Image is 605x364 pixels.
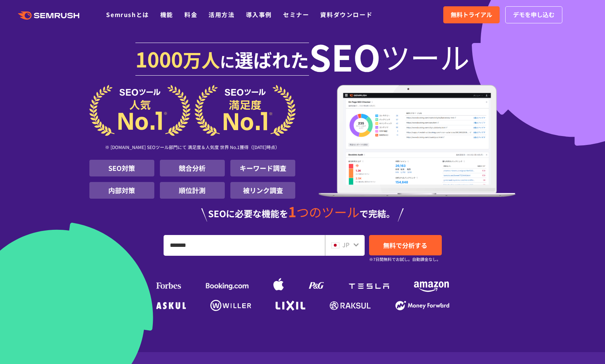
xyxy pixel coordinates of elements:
input: URL、キーワードを入力してください [164,235,325,255]
span: ツール [381,42,470,71]
span: 1 [288,201,296,221]
li: 順位計測 [160,182,225,199]
span: デモを申し込む [513,10,555,20]
span: に [220,50,235,72]
li: SEO対策 [89,160,154,176]
span: つのツール [296,203,359,221]
a: 無料トライアル [443,6,500,23]
span: 万人 [183,46,220,73]
span: JP [342,240,349,249]
a: セミナー [283,10,309,19]
div: ※ [DOMAIN_NAME] SEOツール部門にて 満足度＆人気度 世界 No.1獲得（[DATE]時点） [89,136,296,160]
li: キーワード調査 [230,160,295,176]
a: デモを申し込む [505,6,562,23]
a: 資料ダウンロード [320,10,372,19]
a: 料金 [184,10,197,19]
li: 内部対策 [89,182,154,199]
span: 選ばれた [235,46,309,73]
li: 競合分析 [160,160,225,176]
div: SEOに必要な機能を [89,205,516,222]
a: 無料で分析する [369,235,442,255]
span: 無料トライアル [451,10,492,20]
span: 1000 [135,44,183,73]
a: 導入事例 [246,10,272,19]
span: で完結。 [359,207,395,220]
a: 機能 [160,10,173,19]
span: 無料で分析する [383,241,427,250]
li: 被リンク調査 [230,182,295,199]
small: ※7日間無料でお試し。自動課金なし。 [369,256,441,263]
a: 活用方法 [208,10,234,19]
span: SEO [309,42,381,71]
a: Semrushとは [106,10,149,19]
